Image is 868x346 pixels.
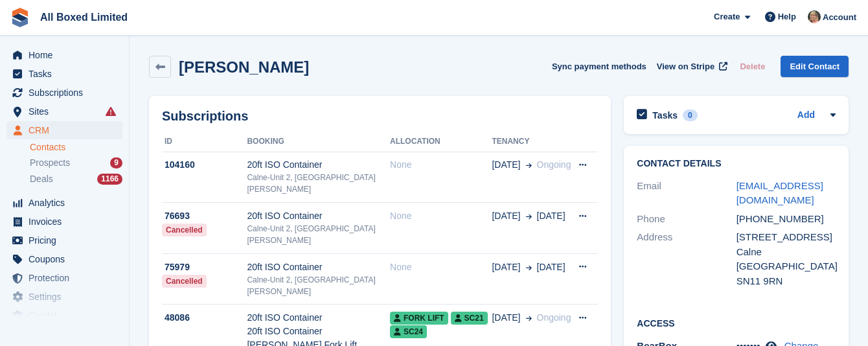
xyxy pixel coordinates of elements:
th: Tenancy [492,132,571,152]
span: [DATE] [537,209,565,223]
span: SC24 [390,325,427,338]
span: Invoices [29,213,106,231]
a: Prospects 9 [30,156,122,170]
div: SN11 9RN [737,274,836,289]
div: Email [637,179,736,208]
span: [DATE] [492,311,520,325]
span: View on Stripe [657,60,714,73]
span: Sites [29,102,106,121]
a: Edit Contact [781,56,849,77]
span: CRM [29,121,106,139]
span: Ongoing [537,159,571,170]
span: [DATE] [492,158,520,172]
span: [DATE] [492,209,520,223]
div: 0 [683,110,698,121]
a: menu [6,84,122,102]
th: Allocation [390,132,492,152]
div: 9 [110,157,122,168]
button: Delete [735,56,770,77]
span: Capital [29,306,106,325]
span: [DATE] [537,260,565,274]
img: Sandie Mills [808,10,821,23]
a: menu [6,213,122,231]
span: Home [29,46,106,64]
span: Fork Lift [390,312,448,325]
th: Booking [247,132,390,152]
div: Calne-Unit 2, [GEOGRAPHIC_DATA][PERSON_NAME] [247,274,390,297]
img: stora-icon-8386f47178a22dfd0bd8f6a31ec36ba5ce8667c1dd55bd0f319d3a0aa187defe.svg [10,8,30,27]
span: [DATE] [492,260,520,274]
div: None [390,260,492,274]
span: Settings [29,288,106,306]
a: Deals 1166 [30,172,122,186]
span: Pricing [29,231,106,249]
button: Sync payment methods [552,56,646,77]
div: 20ft ISO Container [247,209,390,223]
div: Address [637,230,736,288]
a: Add [797,108,815,123]
span: Analytics [29,194,106,212]
th: ID [162,132,247,152]
div: [GEOGRAPHIC_DATA] [737,259,836,274]
a: menu [6,194,122,212]
div: Calne-Unit 2, [GEOGRAPHIC_DATA][PERSON_NAME] [247,223,390,246]
div: 76693 [162,209,247,223]
div: [PHONE_NUMBER] [737,212,836,227]
span: Prospects [30,157,70,169]
a: menu [6,46,122,64]
a: All Boxed Limited [35,6,133,28]
span: Tasks [29,65,106,83]
div: 48086 [162,311,247,325]
i: Smart entry sync failures have occurred [106,106,116,117]
a: menu [6,250,122,268]
a: menu [6,288,122,306]
div: Phone [637,212,736,227]
span: Help [778,10,796,23]
div: 75979 [162,260,247,274]
h2: Contact Details [637,159,836,169]
span: Account [823,11,856,24]
a: menu [6,102,122,121]
a: View on Stripe [652,56,730,77]
a: menu [6,65,122,83]
span: SC21 [451,312,488,325]
span: Protection [29,269,106,287]
span: Deals [30,173,53,185]
h2: [PERSON_NAME] [179,58,309,76]
a: menu [6,231,122,249]
div: Calne-Unit 2, [GEOGRAPHIC_DATA][PERSON_NAME] [247,172,390,195]
a: [EMAIL_ADDRESS][DOMAIN_NAME] [737,180,823,206]
div: 104160 [162,158,247,172]
div: None [390,209,492,223]
div: None [390,158,492,172]
div: Cancelled [162,224,207,236]
div: 20ft ISO Container [247,260,390,274]
a: Contacts [30,141,122,154]
span: Coupons [29,250,106,268]
div: 20ft ISO Container [247,158,390,172]
span: Subscriptions [29,84,106,102]
span: Create [714,10,740,23]
h2: Tasks [652,110,678,121]
a: menu [6,269,122,287]
div: Calne [737,245,836,260]
a: menu [6,121,122,139]
div: 1166 [97,174,122,185]
a: menu [6,306,122,325]
h2: Access [637,316,836,329]
div: [STREET_ADDRESS] [737,230,836,245]
span: Ongoing [537,312,571,323]
h2: Subscriptions [162,109,598,124]
div: Cancelled [162,275,207,288]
